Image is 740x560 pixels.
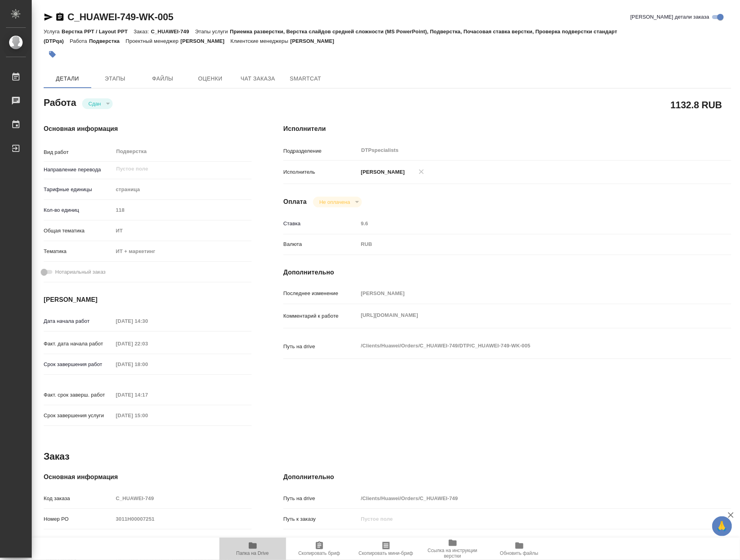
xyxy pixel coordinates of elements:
span: Ссылка на инструкции верстки [424,548,481,559]
h4: Основная информация [44,472,252,482]
p: Подверстка [89,38,125,44]
span: Скопировать бриф [298,550,340,556]
p: Клиентские менеджеры [231,38,290,44]
p: Код заказа [44,495,113,502]
span: Детали [48,74,86,84]
input: Пустое поле [358,288,694,299]
p: Приемка разверстки, Верстка слайдов средней сложности (MS PowerPoint), Подверстка, Почасовая став... [44,29,617,44]
p: Срок завершения услуги [44,412,113,420]
input: Пустое поле [113,513,252,525]
p: Вид услуги [44,536,113,544]
button: Обновить файлы [486,538,553,560]
p: Дата начала работ [44,317,113,325]
p: Исполнитель [283,168,358,176]
button: Не оплачена [317,199,352,205]
input: Пустое поле [113,359,183,370]
p: Факт. дата начала работ [44,340,113,348]
div: Сдан [82,98,113,109]
input: Пустое поле [113,204,252,216]
p: Этапы услуги [195,29,230,35]
p: Валюта [283,240,358,248]
div: Сдан [313,197,362,207]
p: Проекты Smartcat [283,536,358,544]
p: Работа [70,38,89,44]
textarea: [URL][DOMAIN_NAME] [358,309,694,322]
button: Сдан [86,100,103,107]
div: ИТ [113,224,252,238]
div: страница [113,183,252,196]
input: Пустое поле [358,218,694,229]
span: Папка на Drive [236,550,269,556]
p: Срок завершения работ [44,361,113,368]
span: [PERSON_NAME] детали заказа [630,13,709,21]
div: RUB [358,238,694,251]
button: Скопировать ссылку [55,12,65,22]
span: Этапы [96,74,134,84]
p: Комментарий к работе [283,312,358,320]
h4: Оплата [283,197,307,207]
p: [PERSON_NAME] [181,38,231,44]
p: Заказ: [134,29,151,35]
p: Путь на drive [283,495,358,502]
p: [PERSON_NAME] [290,38,340,44]
span: Оценки [191,74,229,84]
input: Пустое поле [358,513,694,525]
button: Ссылка на инструкции верстки [419,538,486,560]
p: Услуга [44,29,62,35]
p: Путь к заказу [283,515,358,523]
span: Нотариальный заказ [55,268,106,276]
span: Скопировать мини-бриф [359,550,413,556]
p: Тематика [44,247,113,255]
button: Скопировать бриф [286,538,353,560]
input: Пустое поле [113,493,252,504]
a: C_HUAWEI-749 [358,537,396,543]
h4: Дополнительно [283,472,731,482]
input: Пустое поле [113,389,183,401]
input: Пустое поле [115,164,233,174]
p: Кол-во единиц [44,206,113,214]
h2: Работа [44,95,76,109]
div: ИТ + маркетинг [113,245,252,258]
button: Скопировать мини-бриф [353,538,419,560]
button: Добавить тэг [44,46,61,63]
p: C_HUAWEI-749 [151,29,195,35]
a: C_HUAWEI-749-WK-005 [67,12,173,22]
p: Номер РО [44,515,113,523]
span: 🙏 [715,518,729,535]
p: Факт. срок заверш. работ [44,391,113,399]
h4: [PERSON_NAME] [44,295,252,305]
p: Ставка [283,220,358,228]
p: Тарифные единицы [44,186,113,194]
p: Вид работ [44,148,113,156]
p: Подразделение [283,147,358,155]
h2: 1132.8 RUB [671,98,722,111]
p: [PERSON_NAME] [358,168,405,176]
input: Пустое поле [113,315,183,327]
span: Обновить файлы [500,550,538,556]
p: Путь на drive [283,343,358,351]
button: 🙏 [712,516,732,536]
h4: Основная информация [44,124,252,134]
input: Пустое поле [113,410,183,421]
h2: Заказ [44,450,69,463]
h4: Дополнительно [283,268,731,277]
p: Верстка PPT / Layout PPT [62,29,133,35]
span: Чат заказа [239,74,277,84]
input: Пустое поле [113,338,183,349]
span: Файлы [144,74,182,84]
textarea: /Clients/Huawei/Orders/C_HUAWEI-749/DTP/C_HUAWEI-749-WK-005 [358,339,694,353]
input: Пустое поле [113,534,252,545]
h4: Исполнители [283,124,731,134]
p: Направление перевода [44,166,113,174]
button: Папка на Drive [219,538,286,560]
p: Последнее изменение [283,290,358,297]
button: Скопировать ссылку для ЯМессенджера [44,12,53,22]
input: Пустое поле [358,493,694,504]
p: Проектный менеджер [126,38,181,44]
p: Общая тематика [44,227,113,235]
span: SmartCat [286,74,325,84]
